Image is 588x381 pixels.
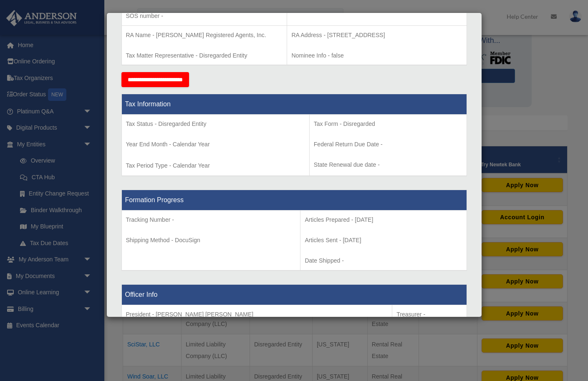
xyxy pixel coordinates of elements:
[126,215,296,225] p: Tracking Number -
[314,119,462,129] p: Tax Form - Disregarded
[396,309,462,320] p: Treasurer -
[305,215,462,225] p: Articles Prepared - [DATE]
[126,11,283,21] p: SOS number -
[314,160,462,170] p: State Renewal due date -
[291,50,462,61] p: Nominee Info - false
[291,30,462,40] p: RA Address - [STREET_ADDRESS]
[126,30,283,40] p: RA Name - [PERSON_NAME] Registered Agents, Inc.
[121,115,309,176] td: Tax Period Type - Calendar Year
[305,235,462,246] p: Articles Sent - [DATE]
[305,256,462,266] p: Date Shipped -
[126,139,305,150] p: Year End Month - Calendar Year
[121,190,467,211] th: Formation Progress
[126,119,305,129] p: Tax Status - Disregarded Entity
[126,235,296,246] p: Shipping Method - DocuSign
[126,309,388,320] p: President - [PERSON_NAME] [PERSON_NAME]
[121,94,467,115] th: Tax Information
[314,139,462,150] p: Federal Return Due Date -
[121,284,467,305] th: Officer Info
[126,50,283,61] p: Tax Matter Representative - Disregarded Entity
